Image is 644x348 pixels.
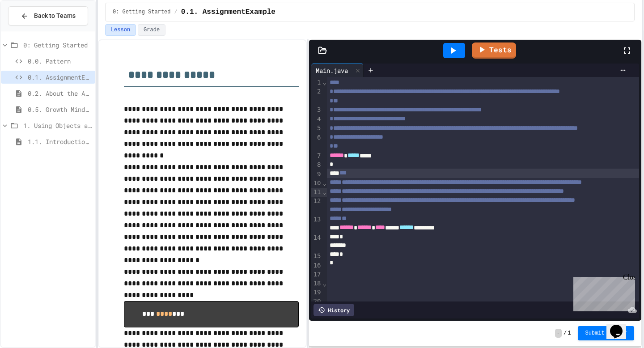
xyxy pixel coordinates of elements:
[311,252,322,261] div: 15
[138,24,165,36] button: Grade
[311,78,322,87] div: 1
[174,8,178,16] span: /
[322,179,326,187] span: Fold line
[555,329,562,338] span: -
[322,188,326,195] span: Fold line
[311,261,322,270] div: 16
[28,105,92,114] span: 0.5. Growth Mindset
[311,87,322,106] div: 2
[311,197,322,215] div: 12
[311,279,322,288] div: 18
[311,270,322,279] div: 17
[311,161,322,170] div: 8
[311,179,322,188] div: 10
[311,115,322,124] div: 4
[311,124,322,133] div: 5
[322,280,326,287] span: Fold line
[311,233,322,252] div: 14
[311,297,322,306] div: 20
[113,8,171,16] span: 0: Getting Started
[311,66,352,75] div: Main.java
[28,137,92,146] span: 1.1. Introduction to Algorithms, Programming, and Compilers
[311,215,322,233] div: 13
[28,72,92,82] span: 0.1. AssignmentExample
[563,330,567,337] span: /
[34,11,76,21] span: Back to Teams
[311,152,322,161] div: 7
[570,273,635,311] iframe: chat widget
[578,326,634,340] button: Submit Answer
[322,79,326,86] span: Fold line
[606,312,635,339] iframe: chat widget
[568,330,571,337] span: 1
[314,304,354,316] div: History
[311,188,322,197] div: 11
[23,121,92,130] span: 1. Using Objects and Methods
[181,7,275,17] span: 0.1. AssignmentExample
[311,64,364,77] div: Main.java
[28,56,92,66] span: 0.0. Pattern
[472,42,516,59] a: Tests
[4,4,62,57] div: Chat with us now!Close
[8,6,88,25] button: Back to Teams
[585,330,627,337] span: Submit Answer
[311,133,322,152] div: 6
[311,288,322,297] div: 19
[105,24,136,36] button: Lesson
[311,170,322,179] div: 9
[28,89,92,98] span: 0.2. About the AP CSA Exam
[311,106,322,115] div: 3
[23,40,92,50] span: 0: Getting Started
